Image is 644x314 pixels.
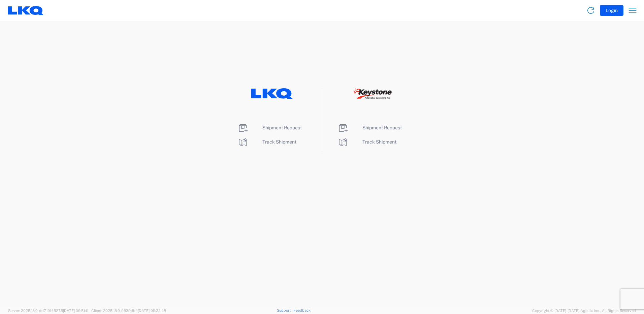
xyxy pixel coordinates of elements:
span: Client: 2025.18.0-9839db4 [91,309,166,313]
a: Track Shipment [337,139,396,145]
a: Track Shipment [237,139,296,145]
span: Shipment Request [362,125,402,130]
a: Support [277,308,294,312]
a: Shipment Request [237,125,302,130]
span: [DATE] 09:32:48 [138,309,166,313]
a: Feedback [293,308,311,312]
span: Copyright © [DATE]-[DATE] Agistix Inc., All Rights Reserved [532,308,636,314]
button: Login [600,5,623,16]
span: [DATE] 09:51:11 [63,309,88,313]
span: Server: 2025.18.0-dd719145275 [8,309,88,313]
a: Shipment Request [337,125,402,130]
span: Track Shipment [362,139,396,145]
span: Shipment Request [262,125,302,130]
span: Track Shipment [262,139,296,145]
